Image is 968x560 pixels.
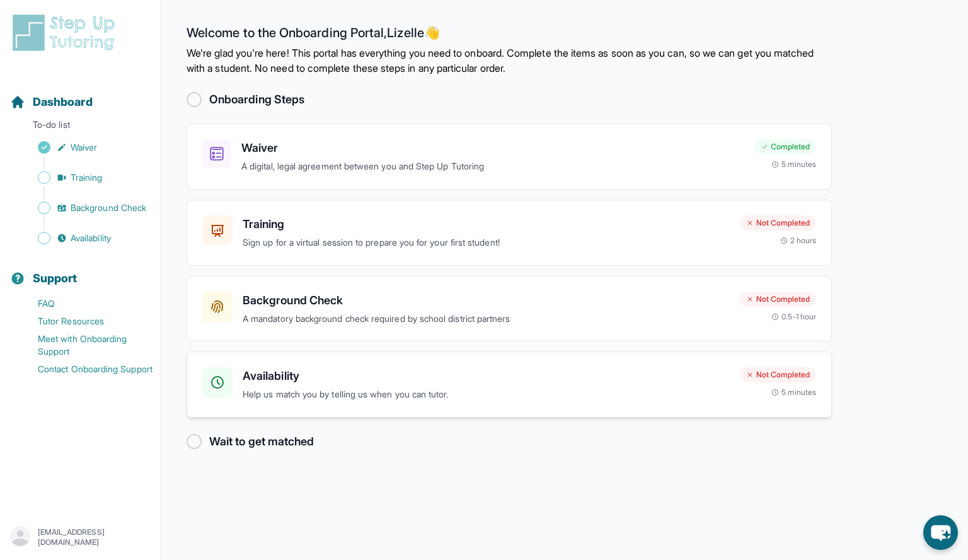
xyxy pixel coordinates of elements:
div: 5 minutes [771,159,816,169]
span: Dashboard [33,93,93,111]
a: Meet with Onboarding Support [10,330,161,360]
p: [EMAIL_ADDRESS][DOMAIN_NAME] [38,527,151,547]
div: Not Completed [740,367,816,382]
span: Waiver [71,141,97,154]
h3: Background Check [243,292,730,309]
a: AvailabilityHelp us match you by telling us when you can tutor.Not Completed5 minutes [187,351,832,418]
a: Background Check [10,199,161,217]
span: Support [33,270,78,287]
div: Completed [754,139,816,154]
div: Not Completed [740,215,816,231]
h2: Onboarding Steps [209,91,304,108]
h3: Availability [243,367,730,385]
span: Training [71,171,103,184]
button: Dashboard [5,73,156,116]
a: Background CheckA mandatory background check required by school district partnersNot Completed0.5... [187,276,832,342]
div: Not Completed [740,292,816,307]
a: WaiverA digital, legal agreement between you and Step Up TutoringCompleted5 minutes [187,123,832,190]
div: 2 hours [780,236,817,246]
a: FAQ [10,295,161,312]
p: A mandatory background check required by school district partners [243,312,730,326]
button: chat-button [923,515,958,550]
div: 5 minutes [771,387,816,397]
a: Tutor Resources [10,312,161,330]
img: logo [10,13,122,53]
a: Contact Onboarding Support [10,360,161,378]
button: Support [5,249,156,292]
a: Availability [10,229,161,247]
h3: Waiver [241,139,744,157]
h3: Training [243,215,730,233]
p: To-do list [5,118,156,136]
button: [EMAIL_ADDRESS][DOMAIN_NAME] [10,526,151,549]
p: Sign up for a virtual session to prepare you for your first student! [243,236,730,250]
p: A digital, legal agreement between you and Step Up Tutoring [241,159,744,174]
a: Waiver [10,139,161,156]
a: Dashboard [10,93,93,111]
span: Availability [71,232,111,244]
div: 0.5-1 hour [771,312,816,322]
a: TrainingSign up for a virtual session to prepare you for your first student!Not Completed2 hours [187,200,832,266]
p: Help us match you by telling us when you can tutor. [243,387,730,402]
p: We're glad you're here! This portal has everything you need to onboard. Complete the items as soo... [187,45,832,76]
h2: Welcome to the Onboarding Portal, Lizelle 👋 [187,25,832,45]
h2: Wait to get matched [209,433,314,450]
span: Background Check [71,202,146,214]
a: Training [10,169,161,186]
